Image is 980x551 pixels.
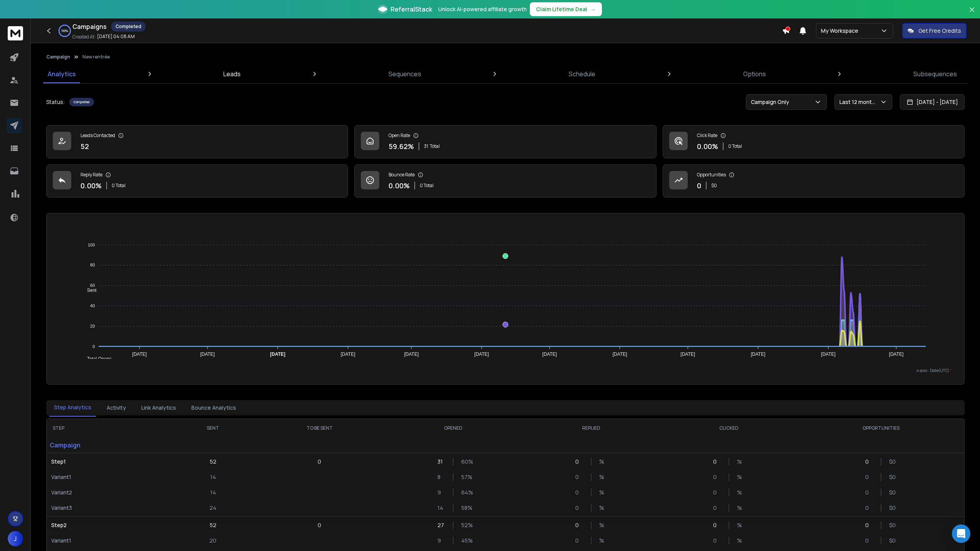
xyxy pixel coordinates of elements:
[8,531,23,546] span: J
[424,143,428,149] span: 31
[72,22,107,31] h1: Campaigns
[81,288,97,293] span: Sent
[599,521,607,529] p: %
[913,69,957,79] p: Subsequences
[132,352,147,357] tspan: [DATE]
[46,98,65,106] p: Status:
[389,141,414,152] p: 59.62 %
[112,183,126,189] p: 0 Total
[81,356,112,362] span: Total Opens
[255,419,385,437] th: TO BE SENT
[530,2,602,16] button: Claim Lifetime Deal→
[200,352,215,357] tspan: [DATE]
[599,489,607,496] p: %
[737,458,745,466] p: %
[713,458,721,466] p: 0
[713,473,721,481] p: 0
[210,521,216,529] p: 52
[51,537,167,544] p: Variant 1
[354,125,656,158] a: Open Rate59.62%31Total
[798,419,964,437] th: OPPORTUNITIES
[51,473,167,481] p: Variant 1
[967,5,977,23] button: Close banner
[389,180,410,191] p: 0.00 %
[46,164,348,198] a: Reply Rate0.00%0 Total
[43,65,80,83] a: Analytics
[737,504,745,512] p: %
[542,352,557,357] tspan: [DATE]
[821,352,836,357] tspan: [DATE]
[318,521,321,529] p: 0
[743,69,766,79] p: Options
[90,324,95,328] tspan: 20
[461,504,469,512] p: 58 %
[437,473,445,481] p: 8
[737,473,745,481] p: %
[575,521,583,529] p: 0
[697,141,718,152] p: 0.00 %
[51,521,167,529] p: Step 2
[697,180,701,191] p: 0
[599,458,607,466] p: %
[865,489,873,496] p: 0
[751,98,792,106] p: Campaign Only
[821,27,861,35] p: My Workspace
[575,473,583,481] p: 0
[49,399,96,417] button: Step Analytics
[430,143,440,149] span: Total
[80,172,102,178] p: Reply Rate
[223,69,241,79] p: Leads
[711,183,717,189] p: $ 0
[889,352,904,357] tspan: [DATE]
[389,172,415,178] p: Bounce Rate
[47,437,171,453] p: Campaign
[210,458,216,466] p: 52
[737,489,745,496] p: %
[663,164,965,198] a: Opportunities0$0
[713,504,721,512] p: 0
[461,537,469,544] p: 45 %
[575,489,583,496] p: 0
[474,352,489,357] tspan: [DATE]
[51,489,167,496] p: Variant 2
[737,537,745,544] p: %
[111,22,146,32] div: Completed
[80,132,115,139] p: Leads Contacted
[839,98,880,106] p: Last 12 months
[404,352,419,357] tspan: [DATE]
[575,458,583,466] p: 0
[461,521,469,529] p: 52 %
[137,399,181,416] button: Link Analytics
[51,458,167,466] p: Step 1
[918,27,961,35] p: Get Free Credits
[889,521,897,529] p: $ 0
[437,537,445,544] p: 9
[575,504,583,512] p: 0
[171,419,255,437] th: SENT
[209,504,216,512] p: 24
[97,33,135,40] p: [DATE] 04:08 AM
[318,458,321,466] p: 0
[697,132,717,139] p: Click Rate
[46,125,348,158] a: Leads Contacted52
[461,473,469,481] p: 57 %
[385,419,523,437] th: OPENED
[590,5,596,13] span: →
[865,504,873,512] p: 0
[72,34,95,40] p: Created At:
[354,164,656,198] a: Bounce Rate0.00%0 Total
[210,489,216,496] p: 14
[599,504,607,512] p: %
[865,458,873,466] p: 0
[438,5,527,13] p: Unlock AI-powered affiliate growth
[437,504,445,512] p: 14
[46,54,70,60] button: Campaign
[437,489,445,496] p: 9
[889,504,897,512] p: $ 0
[889,537,897,544] p: $ 0
[219,65,245,83] a: Leads
[697,172,726,178] p: Opportunities
[900,94,965,110] button: [DATE] - [DATE]
[461,489,469,496] p: 64 %
[390,5,432,14] span: ReferralStack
